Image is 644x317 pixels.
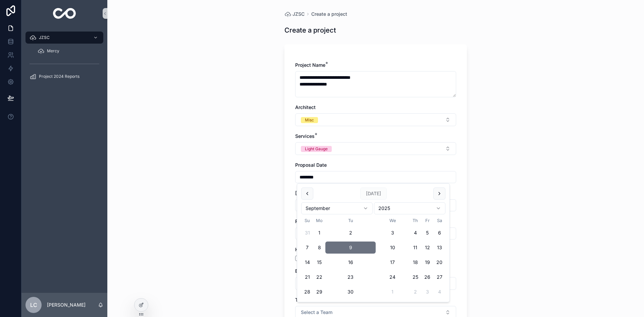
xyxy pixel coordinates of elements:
[421,271,433,283] button: Friday, September 26th, 2025
[386,227,398,239] button: Wednesday, September 3rd, 2025
[295,142,456,155] button: Select Button
[409,256,421,268] button: Thursday, September 18th, 2025
[295,297,307,303] span: Team
[305,117,314,123] div: Misc
[305,146,328,152] div: Light Gauge
[386,286,398,298] button: Wednesday, October 1st, 2025
[433,217,445,224] th: Saturday
[313,271,325,283] button: Monday, September 22nd, 2025
[311,11,347,17] a: Create a project
[313,217,325,224] th: Monday
[409,242,421,254] button: Thursday, September 11th, 2025
[386,242,398,254] button: Wednesday, September 10th, 2025
[433,256,445,268] button: Saturday, September 20th, 2025
[376,217,409,224] th: Wednesday
[344,256,357,268] button: Tuesday, September 16th, 2025
[25,32,103,44] a: JZSC
[409,217,421,224] th: Thursday
[301,217,313,224] th: Sunday
[295,247,310,252] span: Hourly
[47,302,86,308] p: [PERSON_NAME]
[344,227,357,239] button: Tuesday, September 2nd, 2025
[433,286,445,298] button: Saturday, October 4th, 2025
[313,227,325,239] button: Monday, September 1st, 2025
[344,242,357,254] button: Today, Tuesday, September 9th, 2025, selected
[301,217,445,298] table: September 2025
[301,286,313,298] button: Sunday, September 28th, 2025
[409,227,421,239] button: Thursday, September 4th, 2025
[295,190,334,196] span: [MEDICAL_DATA]
[284,11,305,17] a: JZSC
[53,8,76,19] img: App logo
[47,48,59,54] span: Mercy
[39,35,50,40] span: JZSC
[25,70,103,83] a: Project 2024 Reports
[301,256,313,268] button: Sunday, September 14th, 2025
[295,268,315,274] span: Engineer
[292,11,305,17] span: JZSC
[409,271,421,283] button: Thursday, September 25th, 2025
[295,104,316,110] span: Architect
[301,309,332,316] span: Select a Team
[433,242,445,254] button: Saturday, September 13th, 2025
[409,286,421,298] button: Thursday, October 2nd, 2025
[39,74,79,79] span: Project 2024 Reports
[313,256,325,268] button: Monday, September 15th, 2025
[421,217,433,224] th: Friday
[295,162,327,168] span: Proposal Date
[295,62,325,68] span: Project Name
[295,277,456,290] button: Select Button
[421,242,433,254] button: Friday, September 12th, 2025
[295,133,315,139] span: Services
[386,256,398,268] button: Wednesday, September 17th, 2025
[313,286,325,298] button: Monday, September 29th, 2025
[301,242,313,254] button: Sunday, September 7th, 2025
[433,227,445,239] button: Saturday, September 6th, 2025
[30,301,37,309] span: LC
[313,242,325,254] button: Monday, September 8th, 2025
[284,25,336,35] h1: Create a project
[34,45,103,57] a: Mercy
[386,271,398,283] button: Wednesday, September 24th, 2025
[21,27,107,91] div: scrollable content
[325,217,376,224] th: Tuesday
[295,113,456,126] button: Select Button
[344,271,357,283] button: Tuesday, September 23rd, 2025
[421,286,433,298] button: Friday, October 3rd, 2025
[433,271,445,283] button: Saturday, September 27th, 2025
[295,218,307,224] span: Price
[301,227,313,239] button: Sunday, August 31st, 2025
[301,271,313,283] button: Sunday, September 21st, 2025
[344,286,357,298] button: Tuesday, September 30th, 2025
[421,227,433,239] button: Friday, September 5th, 2025
[421,256,433,268] button: Friday, September 19th, 2025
